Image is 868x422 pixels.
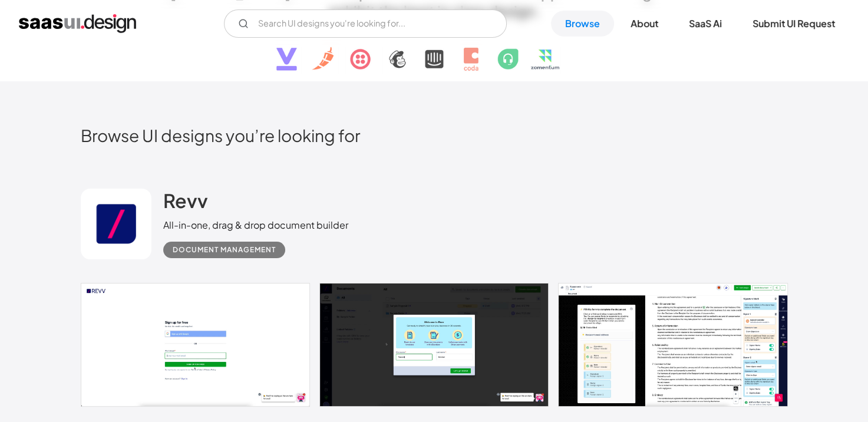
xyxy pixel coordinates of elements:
[551,11,614,37] a: Browse
[81,125,788,146] h2: Browse UI designs you’re looking for
[163,189,208,212] h2: Revv
[224,9,507,38] form: Email Form
[163,189,208,218] a: Revv
[224,9,507,38] input: Search UI designs you're looking for...
[675,11,736,37] a: SaaS Ai
[738,11,849,37] a: Submit UI Request
[616,11,672,37] a: About
[19,14,136,33] a: home
[173,243,276,257] div: Document Management
[256,19,613,81] img: text, icon, saas logo
[163,218,348,232] div: All-in-one, drag & drop document builder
